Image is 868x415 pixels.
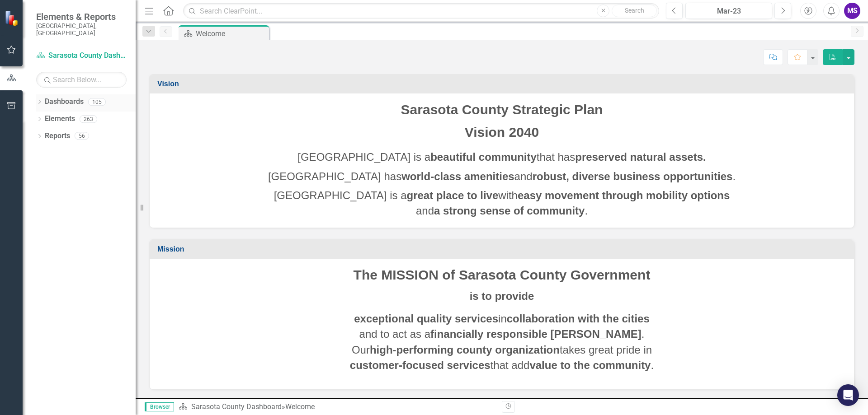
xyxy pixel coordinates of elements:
[75,132,89,140] div: 56
[45,97,84,107] a: Dashboards
[179,402,495,412] div: »
[529,359,651,371] strong: value to the community
[401,170,514,182] strong: world-class amenities
[297,151,706,163] span: [GEOGRAPHIC_DATA] is a that has
[157,80,849,88] h3: Vision
[430,328,642,340] strong: financially responsible [PERSON_NAME]
[45,114,75,124] a: Elements
[507,312,650,325] strong: collaboration with the cities
[36,72,127,88] input: Search Below...
[196,28,267,39] div: Welcome
[685,3,772,19] button: Mar-23
[430,151,537,163] strong: beautiful community
[191,402,282,411] a: Sarasota County Dashboard
[285,402,315,411] div: Welcome
[844,3,860,19] button: MS
[157,245,849,253] h3: Mission
[401,102,603,117] span: Sarasota County Strategic Plan
[268,170,736,182] span: [GEOGRAPHIC_DATA] has and .
[350,359,491,371] strong: customer-focused services
[183,3,659,19] input: Search ClearPoint...
[145,402,174,411] span: Browser
[350,312,654,371] span: in and to act as a . Our takes great pride in that add .
[80,115,97,123] div: 263
[533,170,733,182] strong: robust, diverse business opportunities
[88,98,106,106] div: 105
[36,22,127,37] small: [GEOGRAPHIC_DATA], [GEOGRAPHIC_DATA]
[689,6,769,17] div: Mar-23
[625,7,644,14] span: Search
[45,131,70,141] a: Reports
[354,312,498,325] strong: exceptional quality services
[407,189,499,201] strong: great place to live
[837,384,859,406] div: Open Intercom Messenger
[518,189,730,201] strong: easy movement through mobility options
[465,125,539,140] span: Vision 2040
[354,267,651,282] span: The MISSION of Sarasota County Government
[274,189,730,217] span: [GEOGRAPHIC_DATA] is a with and .
[470,290,534,302] strong: is to provide
[36,11,127,22] span: Elements & Reports
[575,151,706,163] strong: preserved natural assets.
[612,5,657,17] button: Search
[434,205,585,217] strong: a strong sense of community
[36,51,127,61] a: Sarasota County Dashboard
[370,344,560,356] strong: high-performing county organization
[5,10,20,26] img: ClearPoint Strategy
